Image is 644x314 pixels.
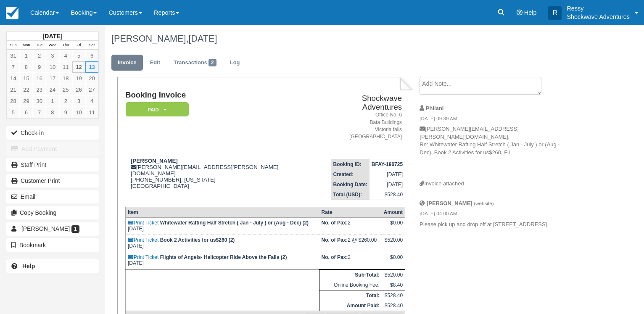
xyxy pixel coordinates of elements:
address: Office No. 6 Bata Buildings Victoria falls [GEOGRAPHIC_DATA] [322,111,402,140]
button: Bookmark [6,238,99,252]
strong: Whitewater Rafting Half Stretch ( Jan - July ) or (Aug - Dec) (2) [160,220,309,226]
a: 8 [20,61,33,73]
th: Wed [46,41,59,50]
a: Customer Print [6,174,99,187]
a: 10 [46,61,59,73]
td: $528.40 [382,290,405,301]
a: 3 [72,95,85,107]
span: Help [524,9,537,16]
a: Edit [144,55,166,71]
a: 17 [46,73,59,84]
p: [PERSON_NAME][EMAIL_ADDRESS][PERSON_NAME][DOMAIN_NAME], Re: Whitewater Rafting Half Stretch ( Jan... [420,125,561,180]
button: Check-in [6,126,99,140]
span: [DATE] [188,33,217,44]
p: Please pick up and drop off at [STREET_ADDRESS] [420,221,561,229]
td: $528.40 [382,301,405,311]
a: 1 [46,95,59,107]
a: 5 [72,50,85,61]
a: 28 [7,95,20,107]
p: Shockwave Adventures [567,13,630,21]
td: [DATE] [370,169,405,179]
a: 27 [85,84,98,95]
a: 14 [7,73,20,84]
strong: [PERSON_NAME] [427,200,472,206]
th: Fri [72,41,85,50]
button: Copy Booking [6,206,99,219]
a: 4 [59,50,72,61]
td: 2 [319,252,382,269]
a: 31 [7,50,20,61]
a: Paid [125,102,186,117]
a: 13 [85,61,98,73]
a: 2 [59,95,72,107]
td: $528.40 [370,190,405,200]
a: 20 [85,73,98,84]
a: 9 [33,61,46,73]
i: Help [517,10,523,16]
strong: [DATE] [42,33,62,40]
a: 5 [7,107,20,118]
td: [DATE] [125,252,319,269]
div: $520.00 [384,237,403,250]
strong: No. of Pax [322,220,348,226]
a: 4 [85,95,98,107]
a: Invoice [111,55,143,71]
strong: Book 2 Activities for us$260 (2) [160,237,235,243]
td: [DATE] [370,179,405,190]
a: Transactions2 [167,55,223,71]
a: 8 [46,107,59,118]
td: [DATE] [125,217,319,235]
a: 11 [85,107,98,118]
a: 2 [33,50,46,61]
td: Online Booking Fee: [319,280,382,290]
th: Amount [382,207,405,217]
a: 10 [72,107,85,118]
th: Mon [20,41,33,50]
a: [PERSON_NAME] 1 [6,222,99,235]
th: Booking Date: [331,179,370,190]
div: [PERSON_NAME][EMAIL_ADDRESS][PERSON_NAME][DOMAIN_NAME] [PHONE_NUMBER], [US_STATE] [GEOGRAPHIC_DATA] [125,158,318,200]
h1: Booking Invoice [125,91,318,100]
strong: Flights of Angels- Helicopter Ride Above the Falls (2) [160,254,287,260]
em: [DATE] 09:39 AM [420,115,561,124]
a: 3 [46,50,59,61]
th: Amount Paid: [319,301,382,311]
a: 1 [20,50,33,61]
h1: [PERSON_NAME], [111,34,582,44]
div: Invoice attached [420,180,561,188]
a: 15 [20,73,33,84]
a: 22 [20,84,33,95]
a: 7 [33,107,46,118]
a: 16 [33,73,46,84]
a: 9 [59,107,72,118]
a: 21 [7,84,20,95]
th: Tue [33,41,46,50]
th: Sat [85,41,98,50]
th: Booking ID: [331,159,370,169]
span: 1 [71,225,79,233]
strong: Philani [426,105,443,111]
span: [PERSON_NAME] [21,225,70,232]
th: Sub-Total: [319,269,382,280]
a: 12 [72,61,85,73]
td: $520.00 [382,269,405,280]
strong: BFAY-190725 [372,161,403,167]
a: Print Ticket [128,254,158,260]
a: 29 [20,95,33,107]
a: Print Ticket [128,220,158,226]
td: 2 [319,217,382,235]
a: 30 [33,95,46,107]
a: 18 [59,73,72,84]
div: R [548,6,562,20]
strong: No. of Pax [322,237,348,243]
div: $0.00 [384,220,403,232]
a: Log [224,55,246,71]
span: 2 [209,59,216,66]
a: 25 [59,84,72,95]
a: Print Ticket [128,237,158,243]
strong: [PERSON_NAME] [131,158,178,164]
td: [DATE] [125,235,319,252]
h2: Shockwave Adventures [322,94,402,111]
b: Help [22,263,35,269]
p: Ressy [567,4,630,13]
